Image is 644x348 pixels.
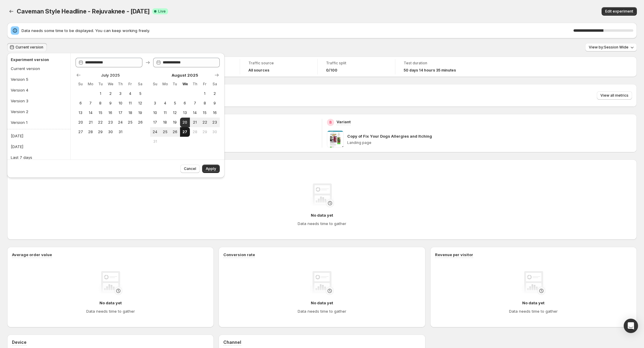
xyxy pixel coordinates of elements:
span: 13 [182,110,187,115]
div: Version 2 [11,109,28,115]
button: Version 5 [9,75,66,84]
button: Wednesday July 2 2025 [105,89,115,98]
button: Sunday August 31 2025 [150,137,160,146]
span: Sa [212,82,217,86]
div: Version 5 [11,76,28,82]
button: Sunday July 27 2025 [76,127,85,137]
button: Thursday July 24 2025 [115,118,125,127]
th: Wednesday [105,79,115,89]
span: 50 days 14 hours 35 minutes [404,68,456,73]
div: Current version [11,66,40,72]
div: Version 3 [11,98,28,104]
button: Thursday July 3 2025 [115,89,125,98]
button: Monday August 25 2025 [160,127,170,137]
button: Tuesday July 8 2025 [96,98,105,108]
h4: All sources [248,68,269,73]
th: Monday [160,79,170,89]
th: Saturday [135,79,145,89]
button: [DATE] [9,142,69,151]
span: 16 [212,110,217,115]
h3: Average order value [12,252,52,258]
span: 25 [128,120,133,125]
th: Wednesday [180,79,190,89]
button: Wednesday July 9 2025 [105,98,115,108]
th: Tuesday [96,79,105,89]
span: 7 [88,101,93,106]
button: Show previous month, June 2025 [74,71,83,79]
button: Sunday July 13 2025 [76,108,85,118]
button: Friday August 8 2025 [200,98,210,108]
span: 2 [212,91,217,96]
span: 10 [153,110,158,115]
span: 29 [98,130,103,134]
button: Friday July 4 2025 [125,89,135,98]
h2: B [329,120,332,125]
button: Saturday July 5 2025 [135,89,145,98]
th: Thursday [190,79,200,89]
span: 24 [153,130,158,134]
button: Wednesday July 23 2025 [105,118,115,127]
span: 29 [202,130,207,134]
button: [DATE] [9,131,69,141]
span: Traffic split [326,61,387,66]
button: Sunday August 10 2025 [150,108,160,118]
button: Current version [9,64,66,73]
span: 26 [138,120,143,125]
a: Test duration50 days 14 hours 35 minutes [404,60,465,73]
span: 24 [118,120,123,125]
span: 15 [98,110,103,115]
h4: Data needs time to gather [298,221,346,227]
button: Tuesday July 22 2025 [96,118,105,127]
button: Tuesday August 19 2025 [170,118,180,127]
button: Tuesday July 29 2025 [96,127,105,137]
span: 1 [98,91,103,96]
img: No data yet [310,183,334,207]
span: 2 [108,91,113,96]
button: View all metrics [597,91,632,100]
span: 3 [118,91,123,96]
button: Monday August 11 2025 [160,108,170,118]
button: Saturday August 9 2025 [210,98,220,108]
span: 4 [162,101,167,106]
button: Current version [7,43,47,51]
span: 31 [153,139,158,144]
span: Tu [98,82,103,86]
div: [DATE] [11,133,23,139]
span: Cancel [184,166,196,171]
span: Mo [162,82,167,86]
button: Thursday August 7 2025 [190,98,200,108]
span: 4 [128,91,133,96]
span: 22 [98,120,103,125]
button: Friday August 22 2025 [200,118,210,127]
span: 3 [153,101,158,106]
h4: No data yet [311,212,333,218]
img: No data yet [310,271,334,295]
div: Version 1 [11,119,27,125]
span: Sa [138,82,143,86]
span: Data needs some time to be displayed. You can keep working freely. [21,28,574,34]
button: Thursday August 14 2025 [190,108,200,118]
span: Apply [206,166,216,171]
h4: No data yet [311,300,333,306]
button: Version 3 [9,96,66,106]
span: We [108,82,113,86]
span: 10 [118,101,123,106]
button: Friday July 25 2025 [125,118,135,127]
button: Saturday July 19 2025 [135,108,145,118]
span: 17 [118,110,123,115]
span: 23 [108,120,113,125]
button: Version 1 [9,118,66,127]
img: No data yet [99,271,122,295]
div: [DATE] [11,144,23,150]
span: 13 [78,110,83,115]
button: Monday August 4 2025 [160,98,170,108]
span: 19 [138,110,143,115]
span: Fr [202,82,207,86]
span: 25 [162,130,167,134]
span: 12 [172,110,177,115]
h2: Performance over time [12,164,632,170]
div: Open Intercom Messenger [624,319,638,333]
span: Su [78,82,83,86]
span: 26 [172,130,177,134]
span: 14 [88,110,93,115]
